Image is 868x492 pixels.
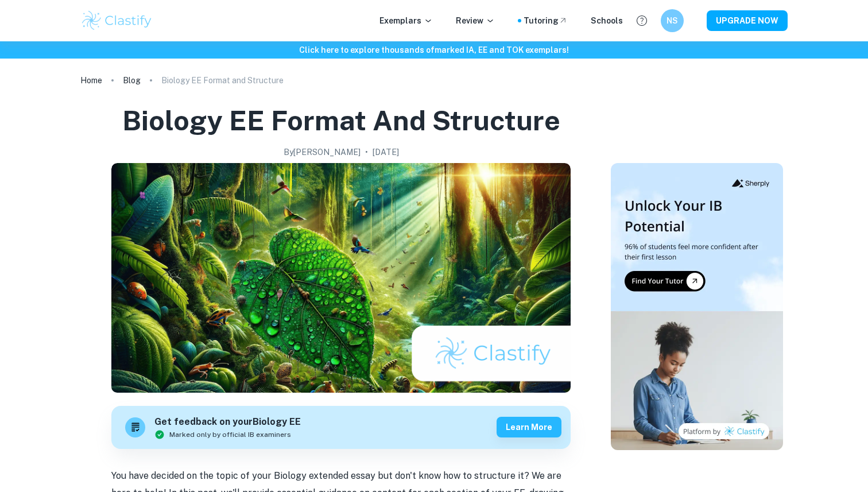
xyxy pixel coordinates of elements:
[632,11,652,30] button: Help and Feedback
[661,9,684,32] button: NS
[591,14,623,27] a: Schools
[666,14,679,27] h6: NS
[284,146,361,158] h2: By [PERSON_NAME]
[80,72,102,88] a: Home
[2,44,866,56] h6: Click here to explore thousands of marked IA, EE and TOK exemplars !
[456,14,495,27] p: Review
[524,14,568,27] a: Tutoring
[365,146,368,158] p: •
[379,14,433,27] p: Exemplars
[169,429,291,440] span: Marked only by official IB examiners
[497,417,561,437] button: Learn more
[611,163,783,450] img: Thumbnail
[80,9,153,32] img: Clastify logo
[111,163,571,393] img: Biology EE Format and Structure cover image
[154,415,301,429] h6: Get feedback on your Biology EE
[122,102,560,139] h1: Biology EE Format and Structure
[707,10,788,31] button: UPGRADE NOW
[373,146,399,158] h2: [DATE]
[161,74,284,87] p: Biology EE Format and Structure
[111,406,571,449] a: Get feedback on yourBiology EEMarked only by official IB examinersLearn more
[123,72,141,88] a: Blog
